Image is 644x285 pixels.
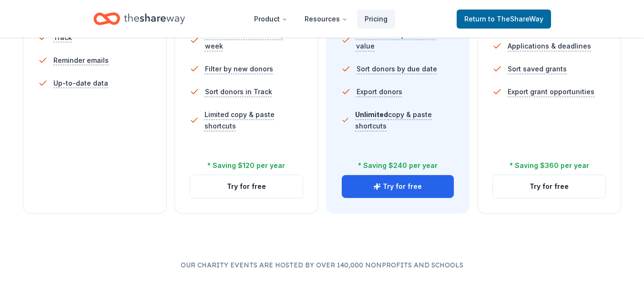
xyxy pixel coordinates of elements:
span: Unlimited [355,110,388,118]
span: Return [464,13,543,25]
span: Sort donors by donation value [356,29,454,52]
a: Pricing [357,10,395,29]
button: Product [246,10,295,29]
span: Export grant opportunities [508,86,594,98]
button: Resources [297,10,355,29]
span: Filter by new donors [205,63,273,75]
div: * Saving $360 per year [510,160,589,171]
button: Try for free [190,175,303,198]
span: Up-to-date data [53,78,108,89]
div: * Saving $120 per year [207,160,285,171]
a: Returnto TheShareWay [457,10,551,29]
span: Sort donors in Track [205,86,272,98]
span: to TheShareWay [488,15,543,23]
span: Track [53,32,72,43]
span: Reminder emails [53,55,109,66]
span: 10 new in-kind donors / week [205,29,303,52]
div: * Saving $240 per year [358,160,438,171]
button: Try for free [342,175,454,198]
span: Applications & deadlines [508,40,591,52]
span: Limited copy & paste shortcuts [204,109,303,132]
span: Export donors [357,86,402,98]
p: Our charity events are hosted by over 140,000 nonprofits and schools [23,259,621,271]
span: copy & paste shortcuts [355,110,432,130]
span: Sort donors by due date [357,63,437,75]
button: Try for free [493,175,605,198]
a: Home [93,8,185,30]
nav: Main [246,8,395,30]
span: Sort saved grants [508,63,567,75]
